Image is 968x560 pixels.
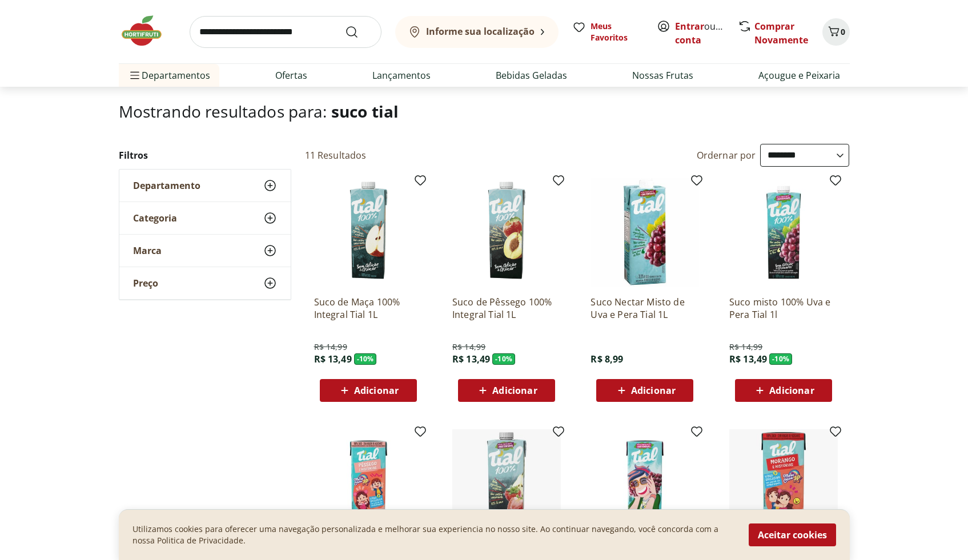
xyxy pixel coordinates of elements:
[735,379,832,402] button: Adicionar
[758,69,840,82] a: Açougue e Peixaria
[729,353,767,365] span: R$ 13,49
[314,296,423,321] a: Suco de Maça 100% Integral Tial 1L
[729,296,838,321] a: Suco misto 100% Uva e Pera Tial 1l
[275,69,307,82] a: Ofertas
[372,69,431,82] a: Lançamentos
[426,25,535,38] b: Informe sua localização
[354,386,399,395] span: Adicionar
[133,212,177,224] span: Categoria
[119,170,291,202] button: Departamento
[452,296,561,321] a: Suco de Pêssego 100% Integral Tial 1L
[395,16,559,48] button: Informe sua localização
[128,62,142,89] button: Menu
[697,149,756,162] label: Ordernar por
[591,296,699,321] a: Suco Nectar Misto de Uva e Pera Tial 1L
[492,353,515,365] span: - 10 %
[119,235,291,267] button: Marca
[591,178,699,287] img: Suco Nectar Misto de Uva e Pera Tial 1L
[132,523,735,546] p: Utilizamos cookies para oferecer uma navegação personalizada e melhorar sua experiencia no nosso ...
[729,429,838,538] img: Suco misto 100% Morango e Pera Kids Tial 200ml
[133,180,200,191] span: Departamento
[314,429,423,538] img: Suco misto 100% Pêssego e Pera Kids Tial 200ml
[119,102,850,120] h1: Mostrando resultados para:
[452,341,485,353] span: R$ 14,99
[492,386,537,395] span: Adicionar
[749,523,836,546] button: Aceitar cookies
[452,353,490,365] span: R$ 13,49
[754,20,808,46] a: Comprar Novamente
[314,178,423,287] img: Suco de Maça 100% Integral Tial 1L
[119,14,176,48] img: Hortifruti
[729,178,838,287] img: Suco misto 100% Uva e Pera Tial 1l
[314,341,347,353] span: R$ 14,99
[496,69,567,82] a: Bebidas Geladas
[345,25,372,39] button: Submit Search
[128,62,210,89] span: Departamentos
[320,379,417,402] button: Adicionar
[591,353,623,365] span: R$ 8,99
[572,21,643,43] a: Meus Favoritos
[190,16,381,48] input: search
[675,20,738,46] a: Criar conta
[769,386,814,395] span: Adicionar
[452,178,561,287] img: Suco de Pêssego 100% Integral Tial 1L
[119,202,291,234] button: Categoria
[119,267,291,299] button: Preço
[591,429,699,538] img: Suco misto 100% Uva e Pera Kids Tial 200ml
[841,26,845,37] span: 0
[675,19,726,47] span: ou
[458,379,555,402] button: Adicionar
[596,379,693,402] button: Adicionar
[305,149,367,162] h2: 11 Resultados
[452,429,561,538] img: Suco misto 100% Pera e Morango Tial 1l
[331,100,399,122] span: suco tial
[632,69,693,82] a: Nossas Frutas
[729,341,762,353] span: R$ 14,99
[314,353,352,365] span: R$ 13,49
[119,144,291,167] h2: Filtros
[354,353,377,365] span: - 10 %
[591,21,643,43] span: Meus Favoritos
[631,386,676,395] span: Adicionar
[822,18,850,46] button: Carrinho
[133,277,158,289] span: Preço
[769,353,792,365] span: - 10 %
[133,245,162,256] span: Marca
[675,20,704,33] a: Entrar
